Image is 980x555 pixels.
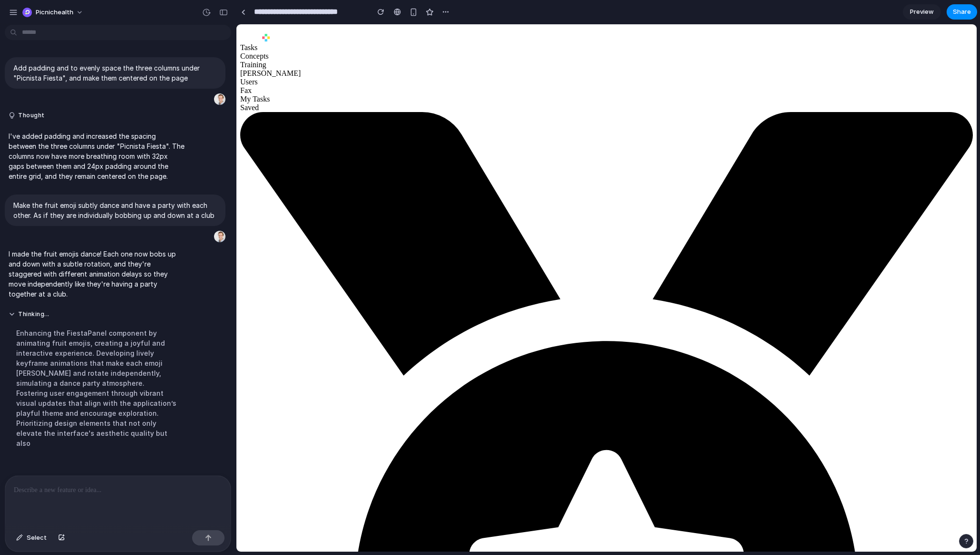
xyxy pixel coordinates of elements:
[953,7,971,17] span: Share
[4,19,736,28] div: Tasks
[4,53,736,62] div: Users
[4,79,736,88] div: Saved
[4,45,736,53] div: [PERSON_NAME]
[4,71,736,79] div: My Tasks
[4,28,736,36] div: Concepts
[9,322,185,454] div: Enhancing the FiestaPanel component by animating fruit emojis, creating a joyful and interactive ...
[36,8,73,17] span: picnichealth
[910,7,934,17] span: Preview
[27,533,47,543] span: Select
[4,36,736,45] div: Training
[947,4,977,20] button: Share
[11,530,51,545] button: Select
[9,249,185,299] p: I made the fruit emojis dance! Each one now bobs up and down with a subtle rotation, and they're ...
[13,63,217,83] p: Add padding and to evenly space the three columns under "Picnista Fiesta", and make them centered...
[19,5,88,20] button: picnichealth
[4,62,736,71] div: Fax
[9,131,185,181] p: I've added padding and increased the spacing between the three columns under "Picnista Fiesta". T...
[903,4,941,20] a: Preview
[13,200,217,220] p: Make the fruit emoji subtly dance and have a party with each other. As if they are individually b...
